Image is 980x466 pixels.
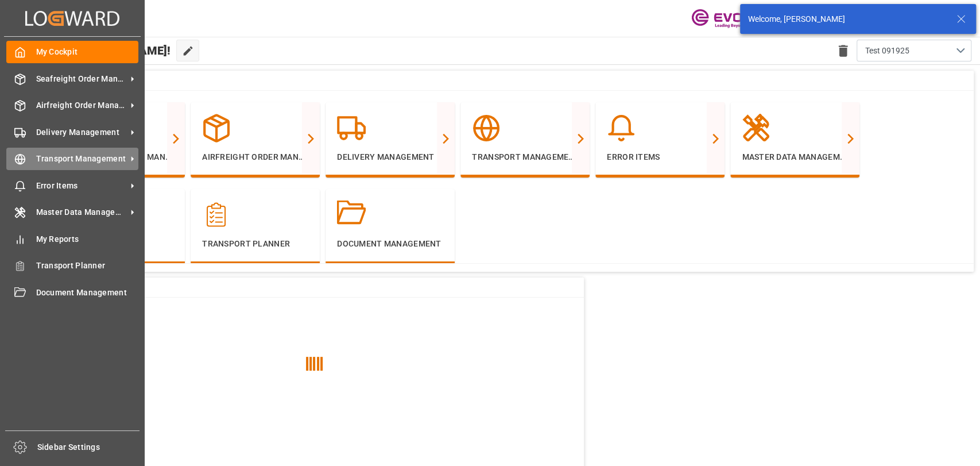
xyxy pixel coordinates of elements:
span: Delivery Management [36,126,127,138]
span: Transport Management [36,153,127,165]
p: Transport Management [472,151,578,163]
a: My Reports [6,228,138,250]
a: My Cockpit [6,41,138,63]
img: Evonik-brand-mark-Deep-Purple-RGB.jpeg_1700498283.jpeg [691,9,766,29]
span: Sidebar Settings [37,441,140,453]
div: Welcome, [PERSON_NAME] [748,13,946,25]
p: Error Items [607,151,713,163]
p: Document Management [337,238,443,250]
span: Airfreight Order Management [36,99,127,111]
span: Test 091925 [865,45,909,57]
span: My Cockpit [36,46,139,58]
span: My Reports [36,233,139,245]
p: Transport Planner [202,238,308,250]
p: Delivery Management [337,151,443,163]
a: Transport Planner [6,255,138,277]
span: Transport Planner [36,260,139,272]
span: Master Data Management [36,206,127,218]
a: Document Management [6,281,138,303]
span: Document Management [36,287,139,299]
p: Airfreight Order Management [202,151,308,163]
button: open menu [857,40,971,61]
span: Error Items [36,180,127,192]
p: Master Data Management [742,151,848,163]
span: Seafreight Order Management [36,73,127,85]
